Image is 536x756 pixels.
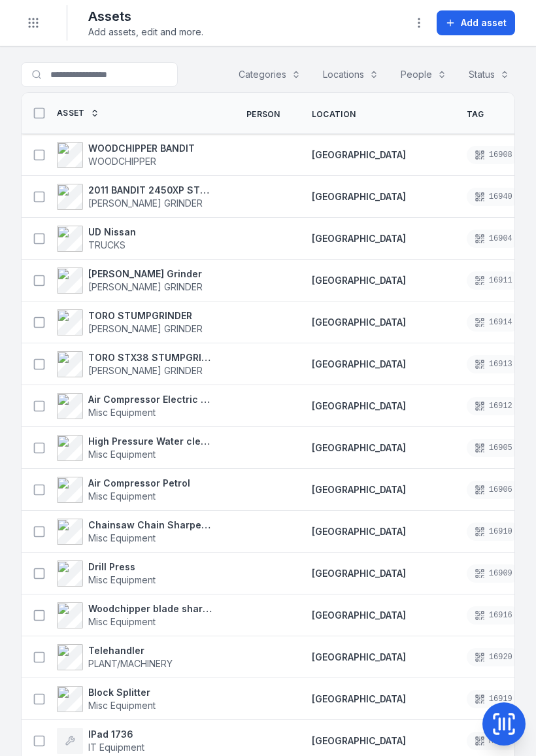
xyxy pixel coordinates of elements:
span: [GEOGRAPHIC_DATA] [312,484,406,495]
span: [GEOGRAPHIC_DATA] [312,610,406,621]
div: 16919 [467,690,520,708]
strong: UD Nissan [88,226,136,239]
span: [GEOGRAPHIC_DATA] [312,317,406,328]
a: [GEOGRAPHIC_DATA] [312,567,406,580]
span: Location [312,109,356,120]
div: 16912 [467,397,520,415]
a: [GEOGRAPHIC_DATA] [312,232,406,245]
div: 16908 [467,146,520,164]
strong: WOODCHIPPER BANDIT [88,142,195,155]
a: Block SplitterMisc Equipment [57,686,156,712]
strong: Air Compressor Electric workshop [88,393,215,406]
span: [PERSON_NAME] GRINDER [88,365,203,376]
span: [GEOGRAPHIC_DATA] [312,651,406,662]
a: TORO STX38 STUMPGRINDER[PERSON_NAME] GRINDER [57,351,215,377]
span: [GEOGRAPHIC_DATA] [312,400,406,411]
span: [GEOGRAPHIC_DATA] [312,526,406,537]
div: 16910 [467,523,520,541]
a: [GEOGRAPHIC_DATA] [312,483,406,496]
div: 16916 [467,606,520,625]
a: [GEOGRAPHIC_DATA] [312,609,406,622]
button: Categories [230,62,309,87]
strong: Chainsaw Chain Sharpener [88,519,215,532]
span: [GEOGRAPHIC_DATA] [312,149,406,160]
a: [PERSON_NAME] Grinder[PERSON_NAME] GRINDER [57,267,203,294]
a: Drill PressMisc Equipment [57,560,156,587]
a: WOODCHIPPER BANDITWOODCHIPPER [57,142,195,168]
a: High Pressure Water cleanerMisc Equipment [57,435,215,461]
span: Tag [467,109,484,120]
div: 16904 [467,230,520,248]
strong: [PERSON_NAME] Grinder [88,267,203,281]
span: [GEOGRAPHIC_DATA] [312,191,406,202]
span: Misc Equipment [88,407,156,418]
a: [GEOGRAPHIC_DATA] [312,651,406,664]
div: 16911 [467,271,520,290]
strong: Air Compressor Petrol [88,477,190,490]
a: [GEOGRAPHIC_DATA] [312,190,406,203]
a: [GEOGRAPHIC_DATA] [312,316,406,329]
span: Misc Equipment [88,449,156,460]
strong: IPad 1736 [88,728,144,741]
span: [GEOGRAPHIC_DATA] [312,233,406,244]
button: People [392,62,455,87]
strong: Drill Press [88,560,156,574]
strong: Telehandler [88,644,173,657]
a: [GEOGRAPHIC_DATA] [312,441,406,455]
a: [GEOGRAPHIC_DATA] [312,400,406,413]
div: 16906 [467,481,520,499]
strong: TORO STX38 STUMPGRINDER [88,351,215,364]
span: [GEOGRAPHIC_DATA] [312,693,406,704]
a: Air Compressor PetrolMisc Equipment [57,477,190,503]
button: Add asset [437,10,515,35]
a: [GEOGRAPHIC_DATA] [312,525,406,538]
span: [PERSON_NAME] GRINDER [88,323,203,334]
a: [GEOGRAPHIC_DATA] [312,693,406,706]
a: Woodchipper blade sharpenerMisc Equipment [57,602,215,628]
span: Misc Equipment [88,490,156,502]
button: Status [460,62,518,87]
a: [GEOGRAPHIC_DATA] [312,358,406,371]
span: Asset [57,108,85,118]
a: [GEOGRAPHIC_DATA] [312,274,406,287]
div: 16905 [467,439,520,457]
strong: Woodchipper blade sharpener [88,602,215,615]
span: [PERSON_NAME] GRINDER [88,198,203,209]
a: Air Compressor Electric workshopMisc Equipment [57,393,215,419]
a: [GEOGRAPHIC_DATA] [312,148,406,162]
span: IT Equipment [88,742,144,753]
span: Misc Equipment [88,700,156,711]
span: WOODCHIPPER [88,156,156,167]
h2: Assets [88,7,203,26]
span: [PERSON_NAME] GRINDER [88,281,203,292]
div: 16914 [467,313,520,332]
strong: TORO STUMPGRINDER [88,309,203,322]
span: Misc Equipment [88,532,156,543]
div: MT-1736 [467,732,529,750]
a: 2011 BANDIT 2450XP STUMPGRINDER - BIG STUMPY[PERSON_NAME] GRINDER [57,184,215,210]
button: Locations [314,62,387,87]
a: IPad 1736IT Equipment [57,728,144,754]
a: [GEOGRAPHIC_DATA] [312,734,406,747]
strong: Block Splitter [88,686,156,699]
span: [GEOGRAPHIC_DATA] [312,442,406,453]
div: 16940 [467,188,520,206]
span: [GEOGRAPHIC_DATA] [312,358,406,369]
span: Misc Equipment [88,616,156,627]
span: [GEOGRAPHIC_DATA] [312,735,406,746]
span: [GEOGRAPHIC_DATA] [312,568,406,579]
strong: 2011 BANDIT 2450XP STUMPGRINDER - BIG STUMPY [88,184,215,197]
a: Chainsaw Chain SharpenerMisc Equipment [57,519,215,545]
span: [GEOGRAPHIC_DATA] [312,275,406,286]
strong: High Pressure Water cleaner [88,435,215,448]
button: Toggle navigation [21,10,46,35]
div: 16920 [467,648,520,666]
a: UD NissanTRUCKS [57,226,136,252]
span: Add assets, edit and more. [88,26,203,39]
a: TORO STUMPGRINDER[PERSON_NAME] GRINDER [57,309,203,335]
span: PLANT/MACHINERY [88,658,173,669]
span: Misc Equipment [88,574,156,585]
div: 16913 [467,355,520,373]
div: 16909 [467,564,520,583]
a: TelehandlerPLANT/MACHINERY [57,644,173,670]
